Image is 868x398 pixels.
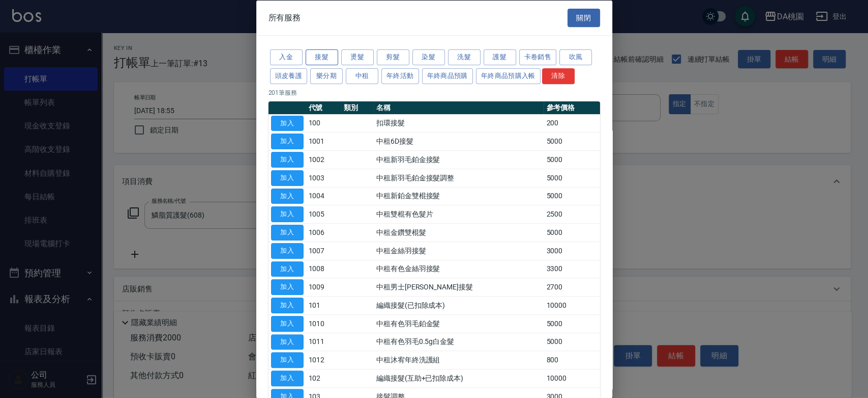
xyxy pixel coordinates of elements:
[519,49,557,65] button: 卡卷銷售
[306,296,342,314] td: 101
[306,278,342,296] td: 1009
[306,242,342,260] td: 1007
[544,314,600,333] td: 5000
[310,68,343,84] button: 樂分期
[268,12,301,22] span: 所有服務
[306,260,342,278] td: 1008
[341,49,374,65] button: 燙髮
[544,187,600,205] td: 5000
[271,352,304,368] button: 加入
[544,150,600,169] td: 5000
[374,205,544,223] td: 中租雙棍有色髮片
[268,88,600,97] p: 201 筆服務
[306,114,342,132] td: 100
[422,68,473,84] button: 年終商品預購
[271,134,304,149] button: 加入
[271,188,304,204] button: 加入
[544,114,600,132] td: 200
[544,260,600,278] td: 3300
[374,187,544,205] td: 中租新鉑金雙棍接髮
[567,8,600,27] button: 關閉
[374,169,544,187] td: 中租新羽毛鉑金接髮調整
[271,206,304,222] button: 加入
[476,68,541,84] button: 年終商品預購入帳
[306,169,342,187] td: 1003
[271,170,304,185] button: 加入
[271,298,304,313] button: 加入
[374,223,544,242] td: 中租金鑽雙棍髮
[374,150,544,169] td: 中租新羽毛鉑金接髮
[559,49,592,65] button: 吹風
[374,260,544,278] td: 中租有色金絲羽接髮
[271,261,304,277] button: 加入
[374,369,544,387] td: 編織接髮(互助+已扣除成本)
[341,101,373,114] th: 類別
[544,132,600,150] td: 5000
[271,315,304,331] button: 加入
[544,351,600,369] td: 800
[271,279,304,295] button: 加入
[306,187,342,205] td: 1004
[544,242,600,260] td: 3000
[306,150,342,169] td: 1002
[270,68,308,84] button: 頭皮養護
[306,314,342,333] td: 1010
[306,223,342,242] td: 1006
[306,205,342,223] td: 1005
[271,243,304,258] button: 加入
[544,369,600,387] td: 10000
[374,278,544,296] td: 中租男士[PERSON_NAME]接髮
[381,68,419,84] button: 年終活動
[271,225,304,241] button: 加入
[374,351,544,369] td: 中租沐宥年終洗護組
[377,49,409,65] button: 剪髮
[544,101,600,114] th: 參考價格
[374,296,544,314] td: 編織接髮(已扣除成本)
[448,49,481,65] button: 洗髮
[374,314,544,333] td: 中租有色羽毛鉑金髮
[412,49,445,65] button: 染髮
[306,49,338,65] button: 接髮
[374,101,544,114] th: 名稱
[271,334,304,350] button: 加入
[271,115,304,131] button: 加入
[271,370,304,386] button: 加入
[484,49,516,65] button: 護髮
[306,369,342,387] td: 102
[374,114,544,132] td: 扣環接髮
[544,223,600,242] td: 5000
[374,242,544,260] td: 中租金絲羽接髮
[306,333,342,351] td: 1011
[544,278,600,296] td: 2700
[270,49,303,65] button: 入金
[544,205,600,223] td: 2500
[374,333,544,351] td: 中租有色羽毛0.5g白金髮
[544,296,600,314] td: 10000
[544,169,600,187] td: 5000
[544,333,600,351] td: 5000
[346,68,378,84] button: 中租
[306,351,342,369] td: 1012
[306,101,342,114] th: 代號
[542,68,575,84] button: 清除
[374,132,544,150] td: 中租6D接髮
[306,132,342,150] td: 1001
[271,152,304,168] button: 加入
